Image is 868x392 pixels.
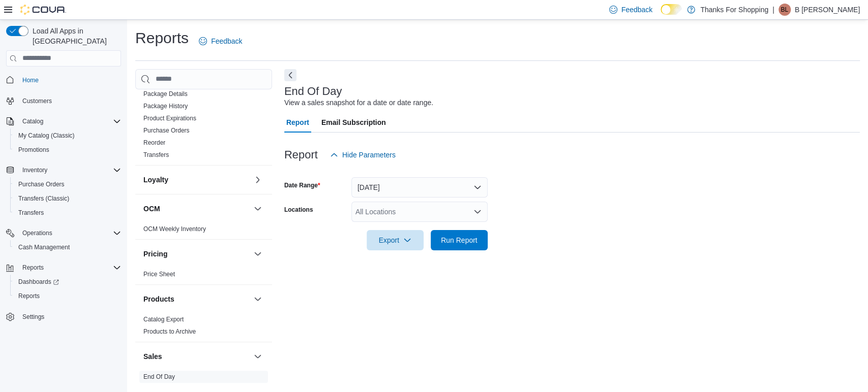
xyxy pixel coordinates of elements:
[143,90,188,97] a: Package Details
[14,178,69,190] a: Purchase Orders
[14,290,121,302] span: Reports
[252,248,264,260] button: Pricing
[135,223,272,239] div: OCM
[2,226,125,240] button: Operations
[143,103,188,110] a: Package History
[10,143,125,157] button: Promotions
[284,149,318,161] h3: Report
[135,28,189,48] h1: Reports
[661,15,661,15] span: Dark Mode
[2,93,125,108] button: Customers
[143,328,196,336] span: Products to Archive
[28,26,121,46] span: Load All Apps in [GEOGRAPHIC_DATA]
[373,230,417,250] span: Export
[772,4,774,16] p: |
[143,373,175,381] span: End Of Day
[22,313,44,321] span: Settings
[143,115,196,122] a: Product Expirations
[14,178,121,190] span: Purchase Orders
[143,294,250,304] button: Products
[18,194,69,203] span: Transfers (Classic)
[143,249,250,259] button: Pricing
[143,126,190,135] span: Purchase Orders
[14,144,121,156] span: Promotions
[195,31,246,51] a: Feedback
[22,166,47,174] span: Inventory
[781,4,788,16] span: BL
[18,164,51,176] button: Inventory
[22,76,39,84] span: Home
[143,114,196,122] span: Product Expirations
[18,227,121,239] span: Operations
[252,174,264,186] button: Loyalty
[143,151,169,159] span: Transfers
[661,4,682,15] input: Dark Mode
[18,164,121,176] span: Inventory
[143,373,175,380] a: End Of Day
[252,350,264,363] button: Sales
[14,192,73,205] a: Transfers (Classic)
[22,229,52,237] span: Operations
[286,112,309,133] span: Report
[252,203,264,215] button: OCM
[351,177,488,198] button: [DATE]
[342,150,396,160] span: Hide Parameters
[143,102,188,110] span: Package History
[143,204,160,214] h3: OCM
[18,115,121,127] span: Catalog
[14,192,121,205] span: Transfers (Classic)
[143,351,162,362] h3: Sales
[135,268,272,284] div: Pricing
[143,294,174,304] h3: Products
[284,85,342,97] h3: End Of Day
[18,227,56,239] button: Operations
[700,4,768,16] p: Thanks For Shopping
[18,94,121,107] span: Customers
[10,191,125,206] button: Transfers (Classic)
[135,313,272,342] div: Products
[143,249,167,259] h3: Pricing
[14,129,79,142] a: My Catalog (Classic)
[211,36,242,46] span: Feedback
[14,276,121,288] span: Dashboards
[18,115,47,127] button: Catalog
[10,206,125,220] button: Transfers
[18,74,43,86] a: Home
[143,225,206,233] span: OCM Weekly Inventory
[14,241,121,253] span: Cash Management
[22,117,43,125] span: Catalog
[321,112,386,133] span: Email Subscription
[143,151,169,158] a: Transfers
[2,260,125,275] button: Reports
[473,208,482,216] button: Open list of options
[10,128,125,143] button: My Catalog (Classic)
[143,175,168,185] h3: Loyalty
[143,139,165,146] a: Reorder
[18,311,48,323] a: Settings
[18,292,40,300] span: Reports
[14,129,121,142] span: My Catalog (Classic)
[18,262,48,274] button: Reports
[252,293,264,305] button: Products
[143,225,206,233] a: OCM Weekly Inventory
[143,127,190,134] a: Purchase Orders
[143,315,184,323] span: Catalog Export
[135,27,272,165] div: Inventory
[14,241,74,253] a: Cash Management
[10,177,125,191] button: Purchase Orders
[284,181,320,189] label: Date Range
[18,146,49,154] span: Promotions
[284,69,296,81] button: Next
[2,163,125,177] button: Inventory
[143,271,175,278] a: Price Sheet
[14,290,44,302] a: Reports
[143,316,184,323] a: Catalog Export
[18,95,56,107] a: Customers
[2,309,125,324] button: Settings
[14,144,53,156] a: Promotions
[14,276,63,288] a: Dashboards
[367,230,424,250] button: Export
[18,180,65,188] span: Purchase Orders
[10,275,125,289] a: Dashboards
[143,270,175,278] span: Price Sheet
